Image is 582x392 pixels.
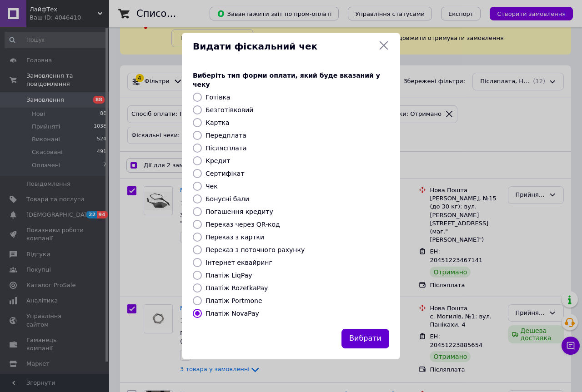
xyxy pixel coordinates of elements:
[206,310,259,317] label: Платіж NovaPay
[193,40,375,53] span: Видати фіскальний чек
[206,259,272,266] label: Інтернет еквайринг
[193,72,380,88] span: Виберіть тип форми оплати, який буде вказаний у чеку
[206,246,305,253] label: Переказ з поточного рахунку
[206,106,253,114] label: Безготівковий
[206,170,245,177] label: Сертифікат
[206,94,230,101] label: Готівка
[206,297,262,304] label: Платіж Portmone
[206,132,246,139] label: Передплата
[206,144,247,152] label: Післясплата
[206,157,230,164] label: Кредит
[206,119,230,126] label: Картка
[206,195,249,203] label: Бонусні бали
[206,221,280,228] label: Переказ через QR-код
[341,329,389,348] button: Вибрати
[206,233,264,241] label: Переказ з картки
[206,272,252,279] label: Платіж LiqPay
[206,183,218,190] label: Чек
[206,208,273,215] label: Погашення кредиту
[206,284,268,292] label: Платіж RozetkaPay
